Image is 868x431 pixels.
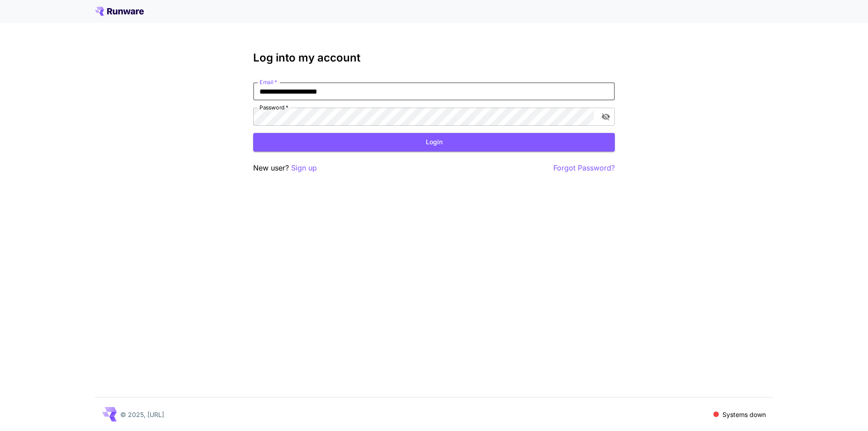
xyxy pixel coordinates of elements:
p: New user? [253,162,317,174]
button: Forgot Password? [553,162,615,174]
button: toggle password visibility [598,109,614,125]
label: Password [259,104,288,111]
button: Login [253,133,615,152]
p: © 2025, [URL] [120,410,164,419]
p: Systems down [722,410,766,419]
button: Sign up [291,162,317,174]
h3: Log into my account [253,52,615,64]
label: Email [259,78,277,86]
